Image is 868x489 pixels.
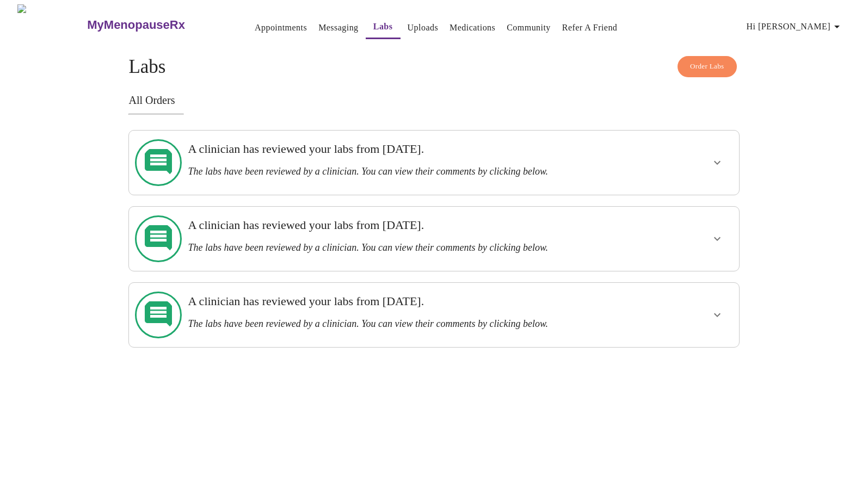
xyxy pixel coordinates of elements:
[690,60,724,73] span: Order Labs
[704,302,730,328] button: show more
[128,56,739,78] h4: Labs
[704,150,730,176] button: show more
[562,20,618,35] a: Refer a Friend
[188,318,621,330] h3: The labs have been reviewed by a clinician. You can view their comments by clicking below.
[188,142,621,156] h3: A clinician has reviewed your labs from [DATE].
[188,294,621,308] h3: A clinician has reviewed your labs from [DATE].
[445,17,500,39] button: Medications
[128,94,739,107] h3: All Orders
[502,17,555,39] button: Community
[86,6,229,44] a: MyMenopauseRx
[678,56,737,77] button: Order Labs
[366,16,401,39] button: Labs
[314,17,362,39] button: Messaging
[747,19,844,34] span: Hi [PERSON_NAME]
[373,19,393,34] a: Labs
[87,18,185,32] h3: MyMenopauseRx
[250,17,311,39] button: Appointments
[704,226,730,252] button: show more
[507,20,551,35] a: Community
[255,20,307,35] a: Appointments
[188,166,621,177] h3: The labs have been reviewed by a clinician. You can view their comments by clicking below.
[188,218,621,232] h3: A clinician has reviewed your labs from [DATE].
[188,242,621,253] h3: The labs have been reviewed by a clinician. You can view their comments by clicking below.
[450,20,495,35] a: Medications
[742,16,848,38] button: Hi [PERSON_NAME]
[558,17,622,39] button: Refer a Friend
[403,17,443,39] button: Uploads
[408,20,439,35] a: Uploads
[318,20,358,35] a: Messaging
[17,4,86,45] img: MyMenopauseRx Logo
